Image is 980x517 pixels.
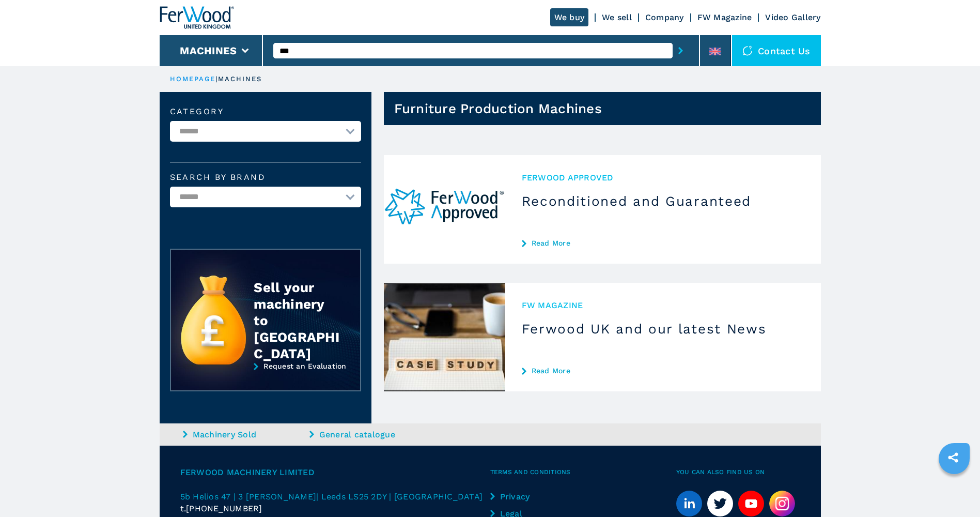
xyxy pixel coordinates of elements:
[170,173,361,181] label: Search by brand
[769,491,795,516] img: Instagram
[180,44,237,57] button: Machines
[940,445,966,470] a: sharethis
[676,466,800,478] span: You can also find us on
[522,367,804,375] a: Read More
[394,100,602,117] h1: Furniture Production Machines
[645,12,684,22] a: Company
[522,239,804,247] a: Read More
[170,362,361,399] a: Request an Evaluation
[309,429,433,440] a: General catalogue
[180,492,317,501] span: 5b Helios 47 | 3 [PERSON_NAME]
[215,75,217,83] span: |
[522,193,804,209] h3: Reconditioned and Guaranteed
[673,39,689,63] button: submit-button
[602,12,632,22] a: We sell
[186,503,262,514] span: [PHONE_NUMBER]
[316,492,483,501] span: | Leeds LS25 2DY | [GEOGRAPHIC_DATA]
[490,466,676,478] span: Terms and Conditions
[765,12,820,22] a: Video Gallery
[180,491,490,503] a: 5b Helios 47 | 3 [PERSON_NAME]| Leeds LS25 2DY | [GEOGRAPHIC_DATA]
[732,35,821,66] div: Contact us
[490,491,563,503] a: Privacy
[550,8,589,26] a: We buy
[522,299,804,311] span: FW MAGAZINE
[384,155,505,264] img: Reconditioned and Guaranteed
[180,503,490,514] div: t.
[384,283,505,391] img: Ferwood UK and our latest News
[218,74,262,84] p: machines
[180,466,490,478] span: Ferwood Machinery Limited
[738,491,764,516] a: youtube
[254,279,339,362] div: Sell your machinery to [GEOGRAPHIC_DATA]
[183,429,307,440] a: Machinery Sold
[170,75,216,83] a: HOMEPAGE
[697,12,752,22] a: FW Magazine
[936,470,972,509] iframe: Chat
[676,491,702,516] a: linkedin
[170,108,361,116] label: Category
[522,172,804,184] span: Ferwood Approved
[522,321,804,337] h3: Ferwood UK and our latest News
[160,6,234,29] img: Ferwood
[742,45,753,56] img: Contact us
[707,491,733,516] a: twitter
